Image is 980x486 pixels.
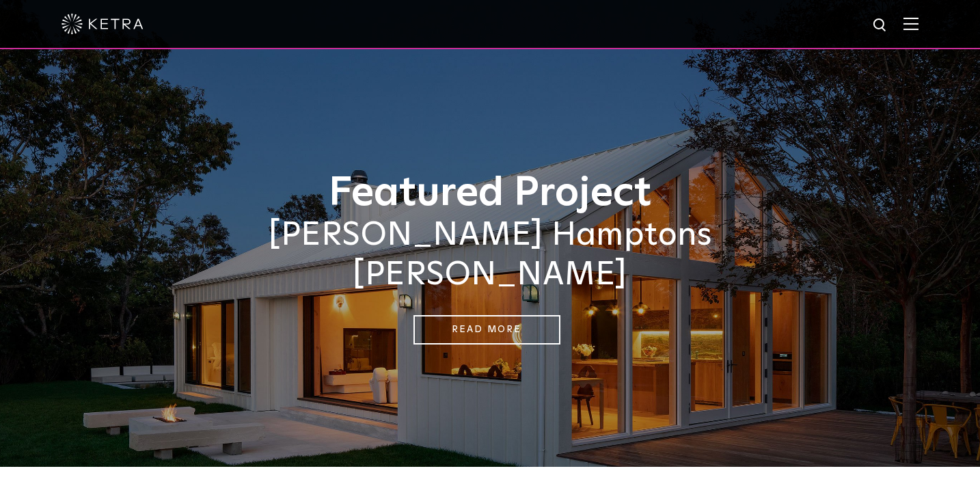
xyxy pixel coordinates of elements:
img: ketra-logo-2019-white [62,14,144,34]
a: Read More [413,315,560,345]
h1: Featured Project [148,171,832,216]
img: search icon [872,17,889,34]
img: Hamburger%20Nav.svg [903,17,918,30]
h2: [PERSON_NAME] Hamptons [PERSON_NAME] [148,216,832,295]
